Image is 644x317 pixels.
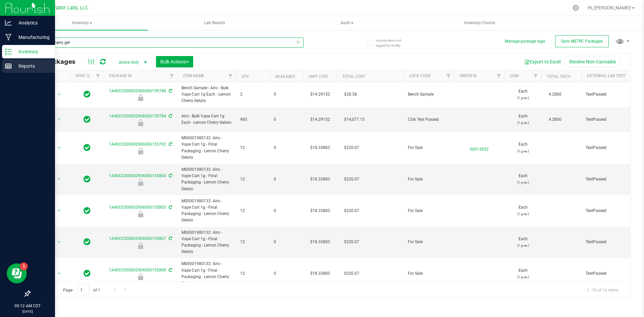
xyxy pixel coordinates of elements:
span: Each [508,267,537,280]
button: Bulk Actions [156,56,193,67]
span: Sync METRC Packages [561,39,603,44]
span: select [55,90,63,99]
a: Filter [443,70,454,82]
span: $220.07 [341,143,363,153]
a: 1A40C0300002906000155804 [109,173,166,178]
inline-svg: Reports [5,63,12,69]
input: 1 [77,285,89,295]
span: M00001980132: Airo - Vape Cart 1g - Final Packaging - Lemon Cherry Gelato [181,135,232,161]
a: Filter [166,70,177,82]
inline-svg: Inventory [5,48,12,55]
span: $220.07 [341,206,363,216]
span: Airo - Bulk Vape Cart 1g Each - Lemon Cherry Gelato [181,113,232,126]
span: Sync from Compliance System [168,89,172,93]
span: 0 [274,91,299,98]
span: In Sync [84,237,91,247]
span: Lab Results [195,20,234,26]
span: 0 [274,239,299,245]
span: Curador Labs, LLC [49,5,88,11]
span: 0 [274,176,299,182]
a: 1A40C0300002906000155807 [109,236,166,241]
p: Inventory [12,48,52,56]
inline-svg: Analytics [5,19,12,26]
div: For Sale [103,179,178,186]
a: UOM [510,73,519,78]
span: COA Test Passed [408,116,450,123]
a: 1A40C0300002906000155808 [109,268,166,272]
span: 12 [240,208,266,214]
span: select [55,237,63,247]
p: Manufacturing [12,33,52,41]
span: M00001980132: Airo - Vape Cart 1g - Final Packaging - Lemon Cherry Gelato [181,166,232,192]
p: (1 g ea.) [508,242,537,249]
span: Bulk Actions [160,59,189,64]
span: $14,077.15 [341,115,368,124]
div: Bench Sample [103,94,178,101]
span: In Sync [84,206,91,215]
span: 12 [240,176,266,182]
span: Audit [281,16,413,30]
span: For Sale [408,208,450,214]
td: $18.33883 [303,132,337,164]
a: Sync Status [75,73,101,78]
span: 2 [240,91,266,98]
span: M00001980132: Airo - Vape Cart 1g - Final Packaging - Lemon Cherry Gelato [181,229,232,255]
span: $220.07 [341,174,363,184]
span: Hi, [PERSON_NAME]! [588,5,631,10]
a: External Lab Test Result [587,73,640,78]
td: $18.33883 [303,258,337,289]
p: Analytics [12,19,52,27]
span: Inventory Counts [455,20,504,26]
span: In Sync [84,115,91,124]
span: 12 [240,145,266,151]
div: For Sale [103,148,178,154]
div: For Sale [103,273,178,280]
span: Bench Sample - Airo - Bulk Vape Cart 1g Each - Lemon Cherry Gelato [181,85,232,104]
a: Total THC% [547,74,571,79]
a: Filter [493,70,504,82]
span: Sync from Compliance System [168,142,172,147]
span: Sync from Compliance System [168,205,172,210]
a: 1A40C0300002906000155805 [109,205,166,210]
span: 0 [274,270,299,277]
span: 0 [274,145,299,151]
p: 09:12 AM CDT [3,303,52,309]
span: Sync from Compliance System [168,173,172,178]
a: Item Name [183,73,204,78]
div: For Sale [103,211,178,217]
span: 0 [274,116,299,123]
span: Sync from Compliance System [168,236,172,241]
span: Each [508,204,537,217]
p: [DATE] [3,309,52,314]
span: select [55,269,63,278]
span: In Sync [84,90,91,99]
a: Unit Cost [309,74,329,79]
span: Each [508,173,537,186]
p: Reports [12,62,52,70]
span: 12 [240,239,266,245]
span: Bench Sample [408,91,450,98]
td: $18.33883 [303,164,337,195]
span: select [55,206,63,215]
td: $18.33883 [303,227,337,258]
span: 0 [274,208,299,214]
span: For Sale [408,239,450,245]
button: Export to Excel [520,56,565,67]
span: In Sync [84,143,91,152]
span: Sync from Compliance System [168,268,172,272]
a: Audit [281,16,413,30]
span: Clear [296,38,300,46]
a: Lock Code [409,73,431,78]
span: Inventory [16,16,148,30]
span: 1 - 16 of 16 items [581,285,624,295]
a: Inventory Counts [414,16,545,30]
button: Sync METRC Packages [555,35,609,47]
span: M00001980132: Airo - Vape Cart 1g - Final Packaging - Lemon Cherry Gelato [181,198,232,224]
input: Search Package ID, Item Name, SKU, Lot or Part Number... [30,38,304,48]
span: Each [508,113,537,126]
span: For Sale [408,176,450,182]
div: Manage settings [572,5,580,11]
span: select [55,143,63,153]
span: 12 [240,270,266,277]
span: $220.07 [341,237,363,247]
